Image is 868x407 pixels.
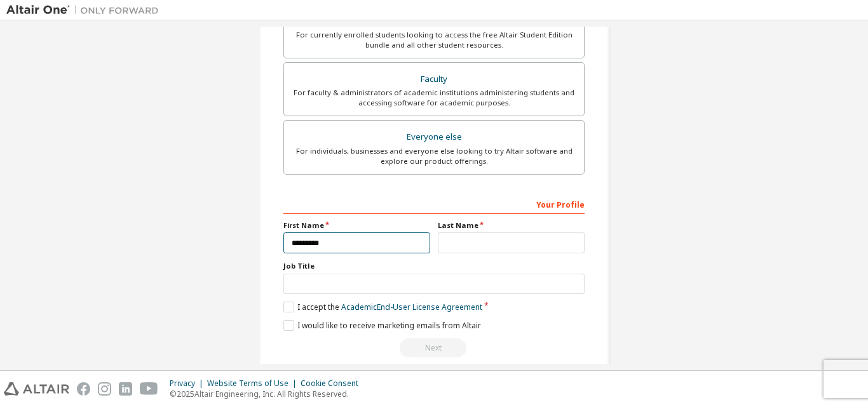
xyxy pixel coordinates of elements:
[283,261,585,271] label: Job Title
[283,320,481,331] label: I would like to receive marketing emails from Altair
[292,88,576,108] div: For faculty & administrators of academic institutions administering students and accessing softwa...
[292,146,576,166] div: For individuals, businesses and everyone else looking to try Altair software and explore our prod...
[292,128,576,146] div: Everyone else
[283,220,430,230] label: First Name
[170,378,207,389] div: Privacy
[140,382,158,396] img: youtube.svg
[292,30,576,50] div: For currently enrolled students looking to access the free Altair Student Edition bundle and all ...
[438,220,585,230] label: Last Name
[77,382,90,396] img: facebook.svg
[301,378,366,389] div: Cookie Consent
[6,4,165,17] img: Altair One
[292,70,576,88] div: Faculty
[98,382,111,396] img: instagram.svg
[207,378,301,389] div: Website Terms of Use
[119,382,132,396] img: linkedin.svg
[4,382,69,396] img: altair_logo.svg
[283,302,482,312] label: I accept the
[283,194,585,214] div: Your Profile
[283,338,585,357] div: Read and acccept EULA to continue
[341,302,482,312] a: Academic End-User License Agreement
[170,389,366,399] p: © 2025 Altair Engineering, Inc. All Rights Reserved.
